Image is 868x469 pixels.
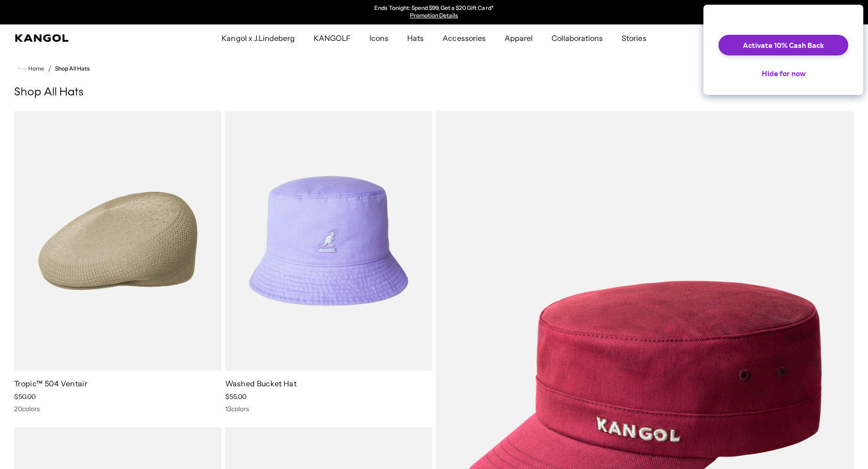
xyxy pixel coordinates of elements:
a: Tropic™ 504 Ventair [14,379,87,388]
div: 1 of 2 [337,5,531,20]
span: Home [26,65,44,72]
a: Icons [360,24,398,52]
a: Shop All Hats [55,65,90,72]
h1: Shop All Hats [14,86,854,100]
span: Kangol x J.Lindeberg [221,24,295,52]
slideshow-component: Announcement bar [337,5,531,20]
li: / [44,63,51,74]
img: Tropic™ 504 Ventair [14,111,221,371]
span: Hats [407,24,424,52]
span: Collaborations [552,24,603,52]
div: 20 colors [14,405,221,413]
span: Icons [370,24,388,52]
span: Accessories [442,24,485,52]
a: Apparel [495,24,542,52]
span: $55.00 [225,392,246,401]
a: Kangol [15,34,147,42]
a: KANGOLF [304,24,360,52]
a: Promotion Details [410,12,458,19]
a: Home [18,64,44,73]
a: Collaborations [542,24,612,52]
p: Ends Tonight: Spend $99, Get a $20 Gift Card* [374,5,493,12]
span: $50.00 [14,392,36,401]
a: Hats [398,24,433,52]
span: Stories [622,24,646,52]
div: Announcement [337,5,531,20]
div: 13 colors [225,405,433,413]
span: Apparel [505,24,533,52]
a: Washed Bucket Hat [225,379,297,388]
a: Kangol x J.Lindeberg [212,24,304,52]
span: KANGOLF [314,24,351,52]
img: Washed Bucket Hat [225,111,433,371]
a: Stories [612,24,655,52]
a: Accessories [433,24,495,52]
